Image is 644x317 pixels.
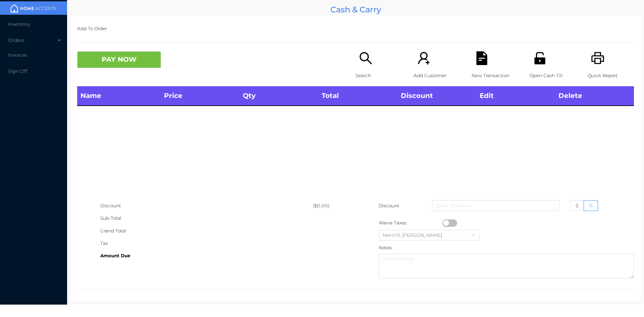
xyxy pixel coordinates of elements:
[100,225,313,237] div: Grand Total
[77,22,634,35] p: Add To Order
[8,21,30,27] span: Inventory
[8,52,27,58] span: Invoices
[161,86,239,106] th: Price
[588,69,634,82] p: Quick Report
[100,200,313,212] div: Discount
[379,245,393,250] label: Notes:
[383,230,449,240] div: Merch5 Lawrence
[100,250,313,262] div: Amount Due
[576,203,579,209] span: $
[313,200,356,212] div: ($0.00)
[472,69,518,82] p: New Transaction
[475,51,489,65] i: icon: file-text
[318,86,397,106] th: Total
[533,51,547,65] i: icon: unlock
[77,51,161,68] button: PAY NOW
[8,3,58,13] img: mainBanner
[397,86,476,106] th: Discount
[432,200,559,211] input: Enter Discount
[77,86,161,106] th: Name
[70,3,641,16] div: Cash & Carry
[8,68,28,74] span: Sign Off
[356,69,402,82] p: Search
[359,51,373,65] i: icon: search
[591,51,605,65] i: icon: printer
[414,69,460,82] p: Add Customer
[100,237,313,250] div: Tax
[530,69,576,82] p: Open Cash Till
[555,86,634,106] th: Delete
[379,217,442,229] div: Waive Taxes
[379,200,400,212] p: Discount
[417,51,431,65] i: icon: user-add
[471,233,475,238] i: icon: down
[476,86,555,106] th: Edit
[589,203,593,209] span: %
[239,86,318,106] th: Qty
[100,212,313,224] div: Sub-Total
